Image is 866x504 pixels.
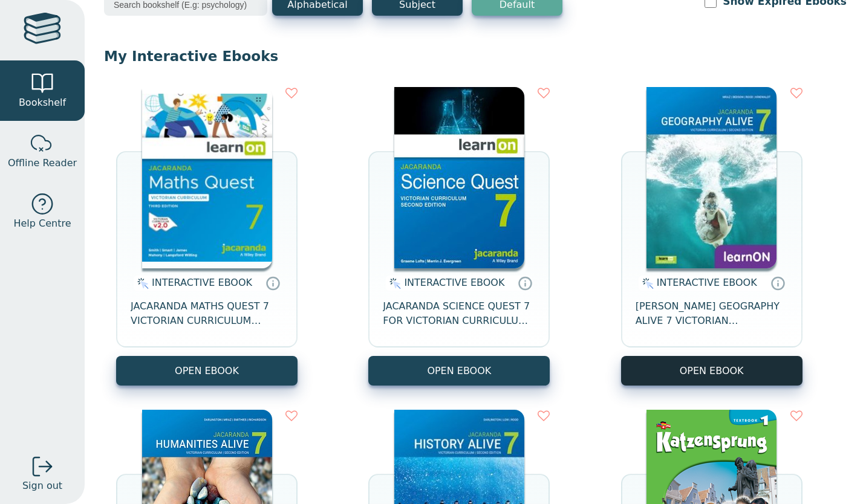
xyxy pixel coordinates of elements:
[639,276,654,291] img: interactive.svg
[131,299,283,328] span: JACARANDA MATHS QUEST 7 VICTORIAN CURRICULUM LEARNON EBOOK 3E
[13,216,71,231] span: Help Centre
[636,299,788,328] span: [PERSON_NAME] GEOGRAPHY ALIVE 7 VICTORIAN CURRICULUM LEARNON EBOOK 2E
[8,156,77,170] span: Offline Reader
[104,47,847,65] p: My Interactive Ebooks
[394,87,524,268] img: 329c5ec2-5188-ea11-a992-0272d098c78b.jpg
[518,276,532,290] a: Interactive eBooks are accessed online via the publisher’s portal. They contain interactive resou...
[621,356,803,386] button: OPEN EBOOK
[134,276,149,291] img: interactive.svg
[386,276,401,291] img: interactive.svg
[646,87,776,268] img: cc9fd0c4-7e91-e911-a97e-0272d098c78b.jpg
[116,356,298,386] button: OPEN EBOOK
[152,277,252,288] span: INTERACTIVE EBOOK
[770,276,785,290] a: Interactive eBooks are accessed online via the publisher’s portal. They contain interactive resou...
[19,95,66,110] span: Bookshelf
[404,277,504,288] span: INTERACTIVE EBOOK
[657,277,757,288] span: INTERACTIVE EBOOK
[265,276,280,290] a: Interactive eBooks are accessed online via the publisher’s portal. They contain interactive resou...
[383,299,535,328] span: JACARANDA SCIENCE QUEST 7 FOR VICTORIAN CURRICULUM LEARNON 2E EBOOK
[142,87,272,268] img: b87b3e28-4171-4aeb-a345-7fa4fe4e6e25.jpg
[368,356,550,386] button: OPEN EBOOK
[22,479,62,493] span: Sign out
